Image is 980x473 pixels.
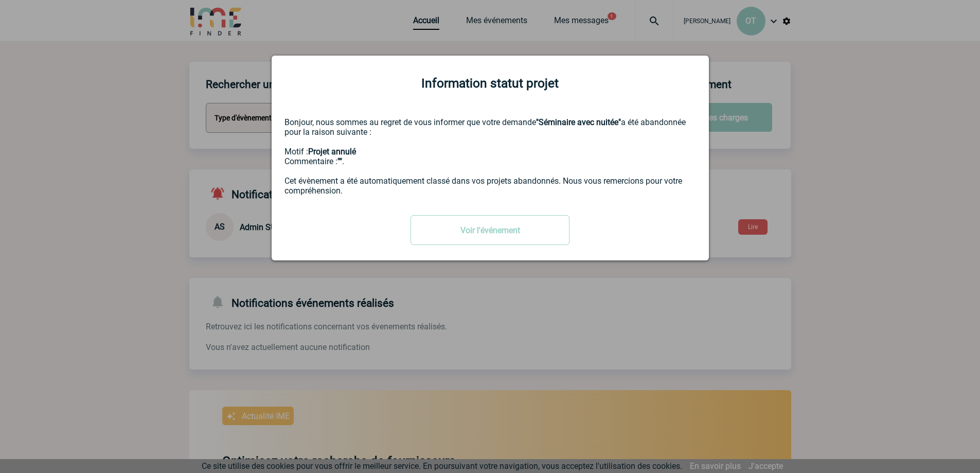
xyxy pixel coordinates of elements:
[337,156,342,166] b: ""
[284,117,696,196] div: Bonjour, nous sommes au regret de vous informer que votre demande a été abandonnée pour la raison...
[284,76,696,90] div: Information statut projet
[308,147,356,156] b: Projet annulé
[411,215,569,245] a: Voir l'événement
[536,117,621,127] b: "Séminaire avec nuitée"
